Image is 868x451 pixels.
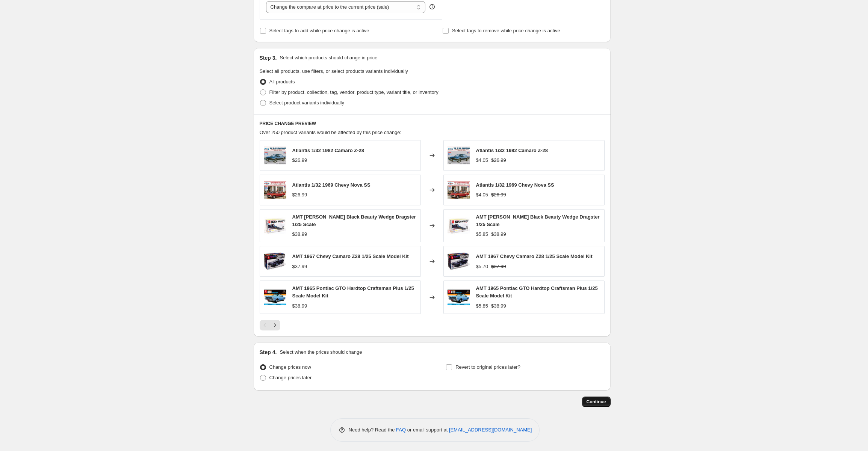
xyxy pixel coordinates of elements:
nav: Pagination [260,320,280,330]
div: $5.70 [476,263,488,270]
h6: PRICE CHANGE PREVIEW [260,121,605,127]
span: AMT [PERSON_NAME] Black Beauty Wedge Dragster 1/25 Scale [476,214,600,227]
span: Need help? Read the [349,427,396,433]
img: amt-1965-pontiac-gto-hardtop-craftsman-plus-125-scale-model-kit-988566_80x.jpg [448,286,470,309]
div: $4.05 [476,191,488,199]
span: AMT 1967 Chevy Camaro Z28 1/25 Scale Model Kit [292,253,409,259]
span: Atlantis 1/32 1982 Camaro Z-28 [292,148,364,153]
span: Revert to original prices later? [455,364,520,370]
span: AMT 1965 Pontiac GTO Hardtop Craftsman Plus 1/25 Scale Model Kit [476,285,598,299]
div: $26.99 [292,191,307,199]
img: amt-steve-mcgee-black-beauty-wedge-dragster-125-scale-584650_80x.jpg [264,214,286,237]
span: Select product variants individually [269,100,344,106]
span: Atlantis 1/32 1969 Chevy Nova SS [292,182,370,188]
span: AMT 1965 Pontiac GTO Hardtop Craftsman Plus 1/25 Scale Model Kit [292,285,414,299]
span: Continue [587,399,606,405]
img: atlantis-132-1969-chevy-nova-ss-279732_80x.jpg [448,179,470,201]
span: Change prices later [269,375,312,380]
img: AMT1309-67ChevyCamaroZ28_PKG-front_900x_bda7a40a-9ce9-4b0a-bab1-df10866d28e3_80x.jpg [264,250,286,273]
p: Select when the prices should change [280,348,362,356]
img: atlantis-132-1982-camaro-z-28-984849_80x.jpg [448,144,470,167]
span: Select tags to add while price change is active [269,28,369,33]
span: Atlantis 1/32 1969 Chevy Nova SS [476,182,554,188]
strike: $38.99 [491,231,506,238]
span: Change prices now [269,364,311,370]
div: $4.05 [476,157,488,164]
strike: $26.99 [491,157,506,164]
span: Atlantis 1/32 1982 Camaro Z-28 [476,148,548,153]
a: FAQ [396,427,406,433]
div: $26.99 [292,157,307,164]
img: atlantis-132-1969-chevy-nova-ss-279732_80x.jpg [264,179,286,201]
button: Continue [582,397,611,407]
img: AMT1309-67ChevyCamaroZ28_PKG-front_900x_bda7a40a-9ce9-4b0a-bab1-df10866d28e3_80x.jpg [448,250,470,273]
span: AMT 1967 Chevy Camaro Z28 1/25 Scale Model Kit [476,253,593,259]
h2: Step 3. [260,54,277,62]
strike: $38.99 [491,302,506,310]
div: $37.99 [292,263,307,270]
strike: $26.99 [491,191,506,199]
span: Select tags to remove while price change is active [452,28,560,33]
span: Filter by product, collection, tag, vendor, product type, variant title, or inventory [269,89,439,95]
div: $5.85 [476,302,488,310]
span: or email support at [406,427,449,433]
img: atlantis-132-1982-camaro-z-28-984849_80x.jpg [264,144,286,167]
img: amt-1965-pontiac-gto-hardtop-craftsman-plus-125-scale-model-kit-988566_80x.jpg [264,286,286,309]
h2: Step 4. [260,348,277,356]
span: Over 250 product variants would be affected by this price change: [260,130,402,135]
img: amt-steve-mcgee-black-beauty-wedge-dragster-125-scale-584650_80x.jpg [448,214,470,237]
span: AMT [PERSON_NAME] Black Beauty Wedge Dragster 1/25 Scale [292,214,416,227]
div: $38.99 [292,302,307,310]
a: [EMAIL_ADDRESS][DOMAIN_NAME] [449,427,532,433]
strike: $37.99 [491,263,506,270]
button: Next [270,320,280,330]
div: help [428,3,436,11]
span: Select all products, use filters, or select products variants individually [260,68,408,74]
div: $5.85 [476,231,488,238]
div: $38.99 [292,231,307,238]
span: All products [269,79,295,84]
p: Select which products should change in price [280,54,377,62]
